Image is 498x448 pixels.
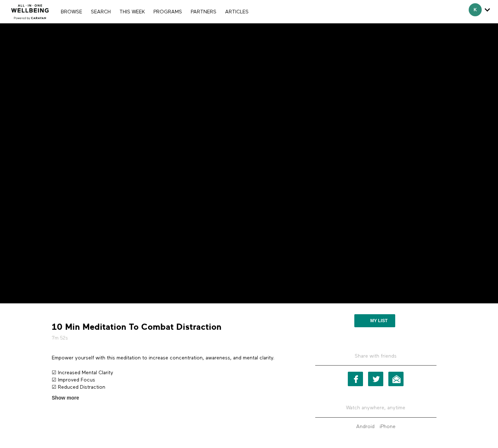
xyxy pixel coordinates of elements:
span: Show more [52,394,79,402]
a: ARTICLES [221,9,252,14]
a: PROGRAMS [150,9,186,14]
a: Twitter [368,372,383,386]
h5: Share with friends [315,353,436,366]
p: ☑ Increased Mental Clarity ☑ Improved Focus ☑ Reduced Distraction [52,369,294,391]
strong: iPhone [380,424,396,429]
strong: Android [356,424,375,429]
a: THIS WEEK [116,9,148,14]
a: Facebook [348,372,363,386]
p: Empower yourself with this meditation to increase concentration, awareness, and mental clarity. [52,354,294,362]
button: My list [354,314,395,327]
nav: Primary [57,8,252,15]
a: Android [354,424,376,429]
a: PARTNERS [187,9,220,14]
a: Search [87,9,114,14]
a: Email [388,372,404,386]
h5: Watch anywhere, anytime [315,399,436,417]
a: iPhone [378,424,397,429]
h5: 7m 52s [52,334,294,342]
a: Browse [57,9,86,14]
strong: 10 Min Meditation To Combat Distraction [52,321,221,333]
